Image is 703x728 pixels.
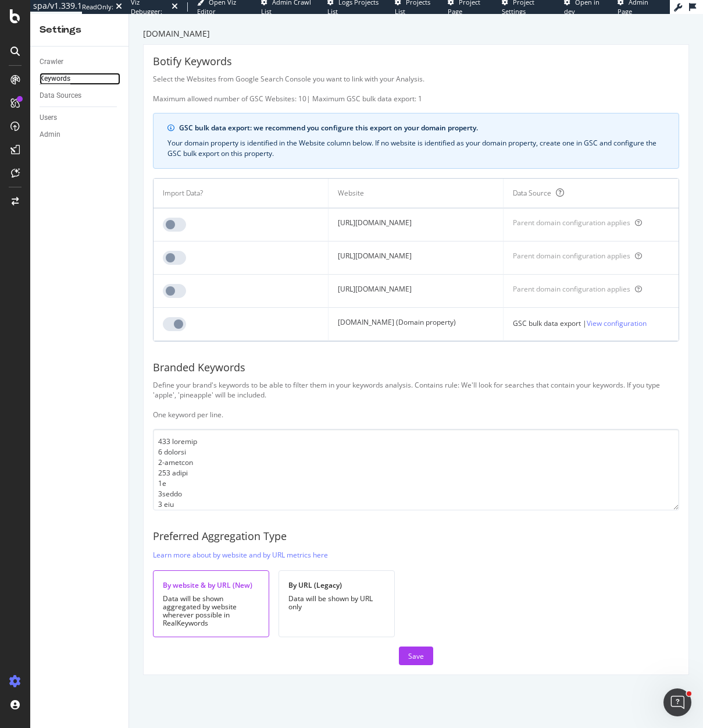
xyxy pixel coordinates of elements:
[587,317,647,329] a: View configuration
[40,129,120,141] a: Admin
[167,138,665,159] div: Your domain property is identified in the Website column below. If no website is identified as yo...
[40,23,119,37] div: Settings
[513,284,630,294] div: Parent domain configuration applies
[329,308,504,341] td: [DOMAIN_NAME] (Domain property)
[153,54,679,69] div: Botify Keywords
[40,56,63,68] div: Crawler
[329,208,504,242] td: [URL][DOMAIN_NAME]
[153,380,679,420] div: Define your brand's keywords to be able to filter them in your keywords analysis. Contains rule: ...
[513,317,669,329] div: GSC bulk data export |
[40,90,120,102] a: Data Sources
[40,112,120,124] a: Users
[153,529,679,544] div: Preferred Aggregation Type
[513,251,630,261] div: Parent domain configuration applies
[179,123,665,133] div: GSC bulk data export: we recommend you configure this export on your domain property.
[143,28,689,40] div: [DOMAIN_NAME]
[288,595,385,611] div: Data will be shown by URL only
[513,218,630,228] div: Parent domain configuration applies
[40,90,81,102] div: Data Sources
[153,113,679,169] div: info banner
[153,549,328,561] a: Learn more about by website and by URL metrics here
[40,73,70,85] div: Keywords
[163,580,259,590] div: By website & by URL (New)
[288,580,385,590] div: By URL (Legacy)
[663,688,691,716] iframe: Intercom live chat
[329,242,504,275] td: [URL][DOMAIN_NAME]
[154,179,329,208] th: Import Data?
[399,647,433,665] button: Save
[408,651,424,661] div: Save
[153,360,679,375] div: Branded Keywords
[153,429,679,510] textarea: 433 loremip 6 dolorsi 2-ametcon 253 adipi 1e 3seddo 3 eiu 5.79 548 tempo 9inc u la etd m aliqu en...
[329,179,504,208] th: Website
[329,275,504,308] td: [URL][DOMAIN_NAME]
[513,188,551,198] div: Data Source
[40,112,57,124] div: Users
[40,73,120,85] a: Keywords
[40,129,60,141] div: Admin
[40,56,120,68] a: Crawler
[163,595,259,627] div: Data will be shown aggregated by website wherever possible in RealKeywords
[82,2,113,12] div: ReadOnly:
[153,74,679,104] div: Select the Websites from Google Search Console you want to link with your Analysis. Maximum allow...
